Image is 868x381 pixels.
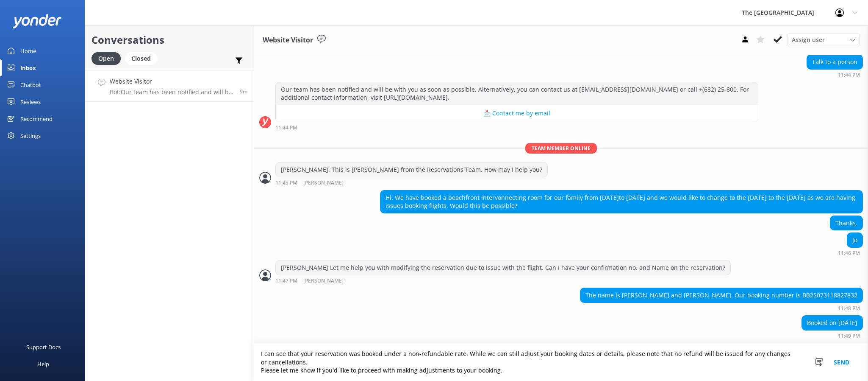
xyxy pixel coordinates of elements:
[20,42,36,59] div: Home
[792,35,825,45] span: Assign user
[847,233,862,247] div: Jo
[20,127,41,144] div: Settings
[20,110,53,127] div: Recommend
[275,278,297,284] strong: 11:47 PM
[276,82,758,105] div: Our team has been notified and will be with you as soon as possible. Alternatively, you can conta...
[303,278,344,284] span: [PERSON_NAME]
[275,125,297,130] strong: 11:44 PM
[20,76,41,93] div: Chatbot
[92,32,247,48] h2: Conversations
[276,261,730,275] div: [PERSON_NAME] Let me help you with modifying the reservation due to issue with the flight. Can I ...
[807,72,863,78] div: 11:44pm 13-Aug-2025 (UTC -10:00) Pacific/Honolulu
[85,70,254,102] a: Website VisitorBot:Our team has been notified and will be with you as soon as possible. Alternati...
[838,333,860,339] strong: 11:49 PM
[380,190,862,213] div: Hi. We have booked a beachfront intervonnecting room for our family from [DATE]to [DATE] and we w...
[125,52,157,65] div: Closed
[26,339,61,356] div: Support Docs
[254,343,868,381] textarea: I can see that your reservation was booked under a non-refundable rate. While we can still adjust...
[788,33,860,47] div: Assign User
[125,53,161,63] a: Closed
[802,316,862,330] div: Booked on [DATE]
[801,333,863,339] div: 11:49pm 13-Aug-2025 (UTC -10:00) Pacific/Honolulu
[92,53,125,63] a: Open
[838,306,860,311] strong: 11:48 PM
[830,216,862,230] div: Thanks.
[275,179,548,186] div: 11:45pm 13-Aug-2025 (UTC -10:00) Pacific/Honolulu
[37,356,49,373] div: Help
[110,88,233,96] p: Bot: Our team has been notified and will be with you as soon as possible. Alternatively, you can ...
[275,124,758,130] div: 11:44pm 13-Aug-2025 (UTC -10:00) Pacific/Honolulu
[838,250,863,256] div: 11:46pm 13-Aug-2025 (UTC -10:00) Pacific/Honolulu
[303,180,344,186] span: [PERSON_NAME]
[826,343,857,381] button: Send
[263,35,313,46] h3: Website Visitor
[20,93,41,110] div: Reviews
[580,305,863,311] div: 11:48pm 13-Aug-2025 (UTC -10:00) Pacific/Honolulu
[525,143,597,154] span: Team member online
[838,251,860,256] strong: 11:46 PM
[110,77,233,86] h4: Website Visitor
[807,55,862,69] div: Talk to a person
[13,14,61,28] img: yonder-white-logo.png
[20,59,36,76] div: Inbox
[276,162,547,177] div: [PERSON_NAME]. This is [PERSON_NAME] from the Reservations Team. How may I help you?
[275,277,731,284] div: 11:47pm 13-Aug-2025 (UTC -10:00) Pacific/Honolulu
[275,180,297,186] strong: 11:45 PM
[240,88,247,95] span: 11:44pm 13-Aug-2025 (UTC -10:00) Pacific/Honolulu
[92,52,121,65] div: Open
[838,73,860,78] strong: 11:44 PM
[276,105,758,122] button: 📩 Contact me by email
[580,288,862,303] div: The name is [PERSON_NAME] and [PERSON_NAME]. Our booking number is BB25073118827832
